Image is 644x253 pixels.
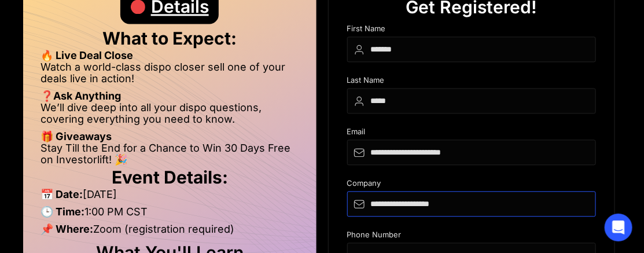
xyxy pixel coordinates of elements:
li: Zoom (registration required) [41,223,299,241]
li: We’ll dive deep into all your dispo questions, covering everything you need to know. [41,102,299,131]
div: Last Name [347,76,597,88]
strong: 📅 Date: [41,188,83,200]
li: 1:00 PM CST [41,206,299,223]
div: Email [347,127,597,140]
strong: 📌 Where: [41,223,93,235]
li: Watch a world-class dispo closer sell one of your deals live in action! [41,61,299,90]
div: Open Intercom Messenger [605,214,632,241]
strong: 🕒 Time: [41,206,84,218]
strong: ❓Ask Anything [41,90,121,102]
strong: 🎁 Giveaways [41,130,112,142]
div: Company [347,179,597,191]
li: Stay Till the End for a Chance to Win 30 Days Free on Investorlift! 🎉 [41,142,299,166]
strong: Event Details: [112,167,228,188]
li: [DATE] [41,189,299,206]
strong: What to Expect: [102,28,237,49]
div: First Name [347,24,597,36]
strong: 🔥 Live Deal Close [41,49,133,61]
div: Phone Number [347,230,597,243]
